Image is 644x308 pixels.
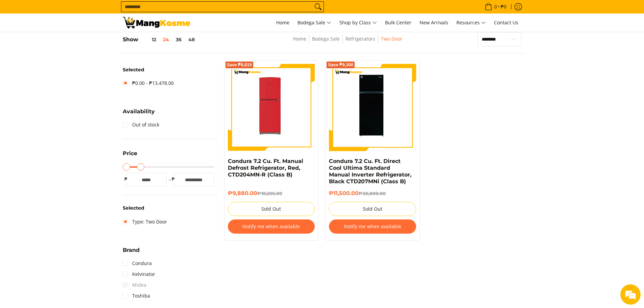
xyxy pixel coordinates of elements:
[228,202,315,216] button: Sold Out
[123,258,152,269] a: Condura
[197,14,522,32] nav: Main Menu
[123,67,217,73] h6: Selected
[381,35,402,43] span: Two Door
[228,158,303,178] a: Condura 7.2 Cu. Ft. Manual Defrost Refrigerator, Red, CTD204MN-R (Class B)
[494,19,518,26] span: Contact Us
[329,158,411,185] a: Condura 7.2 Cu. Ft. Direct Cool Ultima Standard Manual Inverter Refrigerator, Black CTD207MNi (Cl...
[123,205,217,211] h6: Selected
[312,35,340,42] a: Bodega Sale
[313,2,324,12] button: Search
[123,151,137,156] span: Price
[329,202,416,216] button: Sold Out
[359,191,386,196] del: ₱20,800.00
[123,109,155,114] span: Availability
[339,19,377,27] span: Shop by Class
[123,247,140,258] summary: Open
[276,19,289,26] span: Home
[420,19,448,26] span: New Arrivals
[329,64,416,151] img: Condura 7.2 Cu. Ft. Direct Cool Ultima Standard Manual Inverter Refrigerator, Black CTD207MNi (Cl...
[170,176,177,183] span: ₱
[123,109,155,119] summary: Open
[416,14,452,32] a: New Arrivals
[160,37,172,42] button: 24
[123,269,155,280] a: Kelvinator
[123,36,198,43] h5: Show
[329,190,416,197] h6: ₱11,500.00
[493,4,498,9] span: 0
[123,247,140,253] span: Brand
[123,17,190,28] img: Bodega Sale Refrigerator l Mang Kosme: Home Appliances Warehouse Sale Two Door
[257,191,282,196] del: ₱18,695.00
[456,19,486,27] span: Resources
[123,176,129,183] span: ₱
[228,219,315,234] button: Notify me when available
[294,14,335,32] a: Bodega Sale
[491,14,522,32] a: Contact Us
[293,35,306,42] a: Home
[453,14,489,32] a: Resources
[123,151,137,161] summary: Open
[39,85,93,153] span: We're online!
[297,19,331,27] span: Bodega Sale
[382,14,415,32] a: Bulk Center
[483,3,508,10] span: •
[123,78,174,89] a: ₱0.00 - ₱13,478.00
[123,290,150,301] a: Toshiba
[227,63,252,67] span: Save ₱8,815
[228,64,315,151] img: Condura 7.2 Cu. Ft. Manual Defrost Refrigerator, Red, CTD204MN-R (Class B)
[172,37,185,42] button: 36
[345,35,375,42] a: Refrigerators
[111,3,127,20] div: Minimize live chat window
[138,37,160,42] button: 12
[336,14,380,32] a: Shop by Class
[247,35,449,50] nav: Breadcrumbs
[123,216,167,227] a: Type: Two Door
[123,119,159,130] a: Out of stock
[329,219,416,234] button: Notify me when available
[273,14,293,32] a: Home
[35,38,114,47] div: Chat with us now
[3,185,129,208] textarea: Type your message and hit 'Enter'
[185,37,198,42] button: 48
[500,4,507,9] span: ₱0
[385,19,411,26] span: Bulk Center
[328,63,353,67] span: Save ₱9,300
[123,280,146,290] span: Midea
[228,190,315,197] h6: ₱9,880.00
